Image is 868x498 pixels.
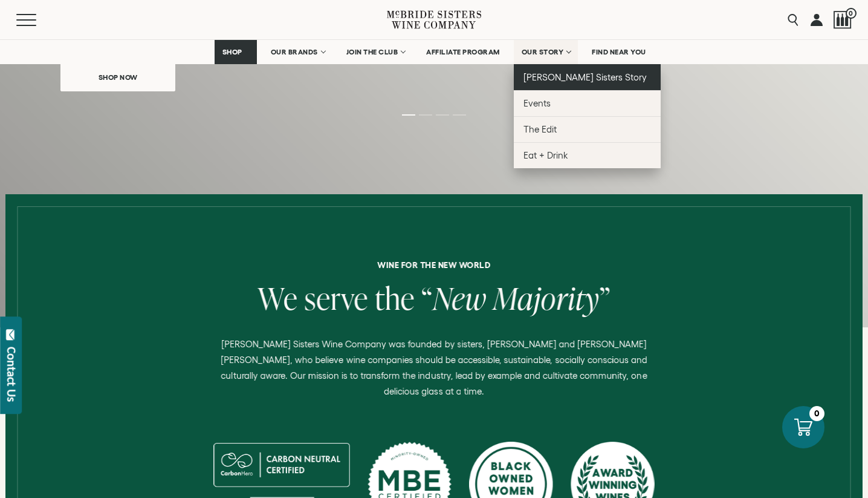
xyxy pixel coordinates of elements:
[523,150,568,160] span: Eat + Drink
[599,277,611,319] span: ”
[257,277,297,319] span: We
[514,142,661,168] a: Eat + Drink
[215,40,257,64] a: SHOP
[421,277,433,319] span: “
[522,48,564,56] span: OUR STORY
[514,90,661,116] a: Events
[592,48,646,56] span: FIND NEAR YOU
[222,48,243,56] span: SHOP
[271,48,318,56] span: OUR BRANDS
[514,64,661,90] a: [PERSON_NAME] Sisters Story
[426,48,500,56] span: AFFILIATE PROGRAM
[453,114,466,116] li: Page dot 4
[338,40,413,64] a: JOIN THE CLUB
[304,277,368,319] span: serve
[433,277,487,319] span: New
[402,114,415,116] li: Page dot 1
[523,98,551,108] span: Events
[846,8,857,19] span: 0
[584,40,654,64] a: FIND NEAR YOU
[16,14,60,26] button: Mobile Menu Trigger
[493,277,599,319] span: Majority
[809,406,824,421] div: 0
[418,40,508,64] a: AFFILIATE PROGRAM
[60,62,175,91] a: Shop Now
[436,114,449,116] li: Page dot 3
[419,114,432,116] li: Page dot 2
[346,48,398,56] span: JOIN THE CLUB
[523,124,557,134] span: The Edit
[77,70,159,84] span: Shop Now
[15,261,854,269] h6: Wine for the new world
[523,72,647,82] span: [PERSON_NAME] Sisters Story
[514,116,661,142] a: The Edit
[375,277,415,319] span: the
[263,40,332,64] a: OUR BRANDS
[514,40,578,64] a: OUR STORY
[210,336,659,399] p: [PERSON_NAME] Sisters Wine Company was founded by sisters, [PERSON_NAME] and [PERSON_NAME] [PERSO...
[5,347,18,402] div: Contact Us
